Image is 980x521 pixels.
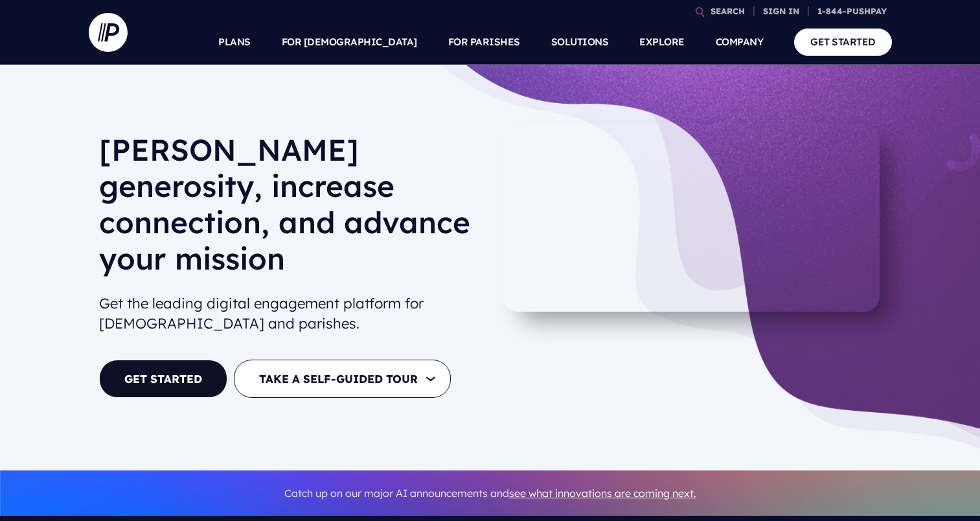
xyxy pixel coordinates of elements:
a: COMPANY [716,19,764,65]
a: EXPLORE [639,19,685,65]
a: SOLUTIONS [551,19,609,65]
h2: Get the leading digital engagement platform for [DEMOGRAPHIC_DATA] and parishes. [99,288,480,339]
a: see what innovations are coming next. [509,487,696,500]
button: TAKE A SELF-GUIDED TOUR [234,360,451,398]
a: FOR [DEMOGRAPHIC_DATA] [282,19,417,65]
a: GET STARTED [99,360,227,398]
h1: [PERSON_NAME] generosity, increase connection, and advance your mission [99,132,480,287]
a: GET STARTED [794,29,892,55]
a: PLANS [218,19,251,65]
p: Catch up on our major AI announcements and [99,479,882,508]
a: FOR PARISHES [448,19,520,65]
